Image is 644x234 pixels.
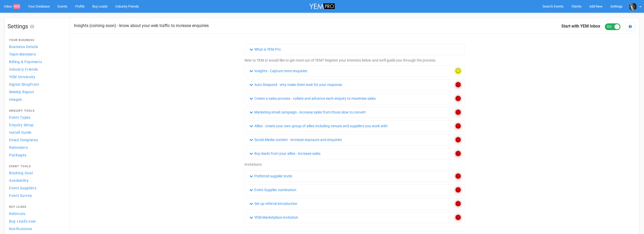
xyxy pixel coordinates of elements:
[8,58,65,65] a: Billing & Payments
[9,178,29,183] span: Availability
[9,60,42,64] span: Billing & Payments
[8,210,65,217] a: Referrals
[9,165,63,168] h4: Event Tools
[561,23,620,29] legend: Start with YEM Inbox
[9,130,31,135] span: Install Guide
[8,184,65,191] a: Event Suppliers
[629,3,637,11] img: open-uri20180901-4-1gex2cl
[589,4,603,8] span: Add New
[8,81,65,88] a: Digital Shopfront
[249,187,297,193] a: Event Supplier nomination
[8,43,65,50] a: Business Details
[8,23,65,30] h1: Settings
[9,153,26,157] span: Packages
[9,75,36,79] span: YEM University
[8,88,65,95] a: Weekly Report
[9,52,36,56] span: Team Members
[249,96,376,101] a: Create a sales process - collate and advance each enquiry to maximise sales
[8,114,65,121] a: Event Types
[8,192,65,199] a: Event Survey
[8,225,65,232] a: Notifications
[9,186,37,190] span: Event Suppliers
[249,201,298,206] a: Set up referral introduction
[8,218,65,225] a: Buy Leads now
[9,138,38,142] span: Email Templates
[249,109,367,115] a: Marketing email campaign - increase sales from those slow to convert
[9,227,32,231] span: Notifications
[8,129,65,136] a: Install Guide
[244,58,436,63] p: New to YEM or would like to get more out of YEM? Register your interests below and we'll guide yo...
[9,82,39,86] span: Digital Shopfront
[13,4,20,9] span: 435
[543,4,564,8] span: Search Events
[249,68,308,74] a: Insights - Capture more enquiries
[249,137,342,143] a: Social Media content - increase exposure and enquiries
[249,215,299,220] a: YEM Marketplace invitation
[9,45,38,49] span: Business Details
[249,46,282,52] a: What is YEM Pro
[9,145,28,150] span: Reminders
[249,151,321,156] a: Buy leads from your allies - increase sales
[249,123,388,129] a: Allies - create your own group of allies including venues and suppliers you work with
[8,73,65,80] a: YEM University
[9,90,34,94] span: Weekly Report
[9,123,34,127] span: Enquiry Setup
[244,162,465,167] div: Invitations
[249,173,293,179] a: Preferred supplier invite
[8,121,65,128] a: Enquiry Setup
[9,205,63,209] h4: Buy Leads
[74,23,209,28] h2: Insights (coming soon) - know about your web traffic to increase enquiries
[8,136,65,143] a: Email Templates
[8,151,65,158] a: Packages
[9,39,63,42] h4: Your Business
[8,66,65,73] a: Industry Friends
[8,51,65,58] a: Team Members
[9,171,33,175] span: Booking Goal
[8,96,65,103] a: Images
[8,177,65,184] a: Availability
[8,169,65,176] a: Booking Goal
[9,109,63,112] h4: Enquiry Tools
[249,82,343,88] a: Auto Respond - why make them wait for your response
[8,144,65,151] a: Reminders
[9,97,22,102] span: Images
[571,4,582,8] span: Clients
[9,115,31,119] span: Event Types
[9,193,32,198] span: Event Survey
